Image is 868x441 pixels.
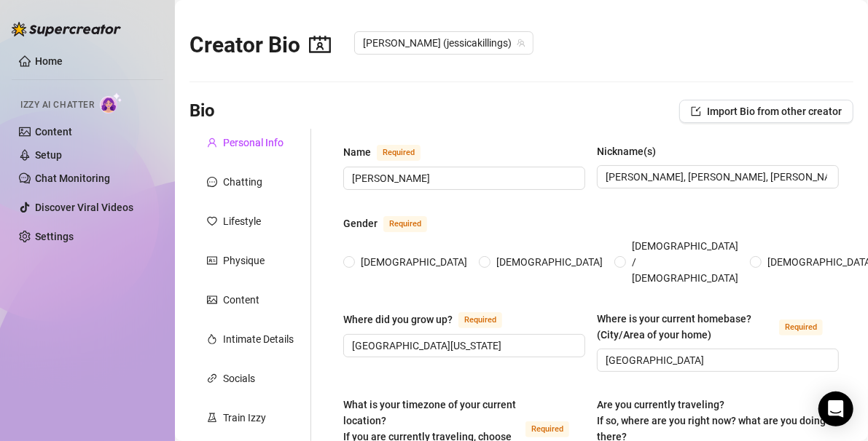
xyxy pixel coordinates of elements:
[343,311,518,328] label: Where did you grow up?
[12,22,121,36] img: logo-BBDzfeDw.svg
[35,231,74,242] a: Settings
[20,98,94,112] span: Izzy AI Chatter
[207,216,217,226] span: heart
[223,253,265,269] div: Physique
[223,135,284,151] div: Personal Info
[223,331,294,347] div: Intimate Details
[377,145,421,161] span: Required
[35,126,72,138] a: Content
[207,373,217,384] span: link
[707,106,842,117] span: Import Bio from other creator
[35,149,62,161] a: Setup
[363,32,525,54] span: Jessica (jessicakillings)
[343,144,371,160] div: Name
[679,100,853,123] button: Import Bio from other creator
[207,138,217,148] span: user
[355,254,473,270] span: [DEMOGRAPHIC_DATA]
[207,177,217,187] span: message
[343,143,437,161] label: Name
[458,312,502,328] span: Required
[352,338,574,354] input: Where did you grow up?
[597,311,773,343] div: Where is your current homebase? (City/Area of your home)
[779,319,823,335] span: Required
[606,352,827,368] input: Where is your current homebase? (City/Area of your home)
[597,311,839,343] label: Where is your current homebase? (City/Area of your home)
[343,215,378,231] div: Gender
[383,216,427,232] span: Required
[207,413,217,423] span: experiment
[35,202,133,213] a: Discover Viral Videos
[606,169,827,185] input: Nickname(s)
[626,238,744,286] span: [DEMOGRAPHIC_DATA] / [DEMOGRAPHIC_DATA]
[517,39,525,47] span: team
[691,106,701,116] span: import
[343,311,453,327] div: Where did you grow up?
[207,295,217,305] span: picture
[223,174,262,190] div: Chatting
[597,143,666,159] label: Nickname(s)
[100,92,122,114] img: AI Chatter
[223,370,255,386] div: Socials
[207,255,217,266] span: idcard
[35,172,110,184] a: Chat Monitoring
[189,100,215,123] h3: Bio
[223,292,259,308] div: Content
[207,334,217,344] span: fire
[818,392,853,426] div: Open Intercom Messenger
[35,55,63,67] a: Home
[490,254,609,270] span: [DEMOGRAPHIC_DATA]
[189,31,331,59] h2: Creator Bio
[343,215,443,232] label: Gender
[309,33,331,55] span: contacts
[223,213,261,229] div: Lifestyle
[352,170,574,186] input: Name
[597,143,656,159] div: Nickname(s)
[223,410,266,426] div: Train Izzy
[525,421,569,437] span: Required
